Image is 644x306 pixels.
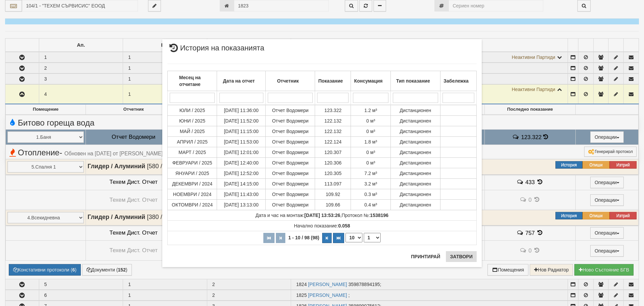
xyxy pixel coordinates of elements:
button: Предишна страница [276,233,285,243]
td: Отчет Водомери [265,158,315,168]
td: Дистанционен [390,137,440,147]
td: ДЕКЕМВРИ / 2024 [168,179,217,189]
th: Дата на отчет: No sort applied, activate to apply an ascending sort [217,71,266,91]
select: Брой редове на страница [345,233,362,242]
span: 122.124 [325,139,342,145]
td: Дистанционен [390,116,440,126]
select: Страница номер [364,233,381,242]
th: Месец на отчитане: No sort applied, activate to apply an ascending sort [168,71,217,91]
span: 122.132 [325,129,342,134]
td: [DATE] 11:53:00 [217,137,266,147]
td: ЯНУАРИ / 2025 [168,168,217,179]
span: 7.2 м³ [364,171,377,176]
td: Отчет Водомери [265,126,315,137]
span: Протокол №: [342,213,389,218]
th: Показание: No sort applied, activate to apply an ascending sort [315,71,351,91]
td: Дистанционен [390,158,440,168]
b: Показание [318,78,343,84]
td: Отчет Водомери [265,179,315,189]
td: [DATE] 14:15:00 [217,179,266,189]
td: Дистанционен [390,168,440,179]
span: 3.2 м³ [364,181,377,187]
span: 0 м³ [366,129,375,134]
td: МАЙ / 2025 [168,126,217,137]
td: АПРИЛ / 2025 [168,137,217,147]
td: [DATE] 11:36:00 [217,105,266,116]
td: Отчет Водомери [265,200,315,210]
span: 0.4 м³ [364,202,377,207]
td: Дистанционен [390,147,440,158]
span: 1.2 м³ [364,108,377,113]
span: 0 м³ [366,118,375,124]
strong: 1538196 [370,213,389,218]
span: 113.097 [325,181,342,187]
td: Дистанционен [390,179,440,189]
th: Забележка: No sort applied, activate to apply an ascending sort [440,71,476,91]
th: Отчетник: No sort applied, activate to apply an ascending sort [265,71,315,91]
b: Дата на отчет [223,78,255,84]
td: [DATE] 12:01:00 [217,147,266,158]
span: 109.66 [326,202,340,207]
td: Отчет Водомери [265,116,315,126]
td: [DATE] 12:40:00 [217,158,266,168]
td: Дистанционен [390,105,440,116]
td: Отчет Водомери [265,105,315,116]
span: История на показанията [167,44,264,57]
td: [DATE] 11:52:00 [217,116,266,126]
td: Дистанционен [390,200,440,210]
span: Дата и час на монтаж: [256,213,340,218]
span: 120.305 [325,171,342,176]
td: ЮЛИ / 2025 [168,105,217,116]
td: МАРТ / 2025 [168,147,217,158]
td: Отчет Водомери [265,168,315,179]
span: 0.3 м³ [364,192,377,197]
span: 123.322 [325,108,342,113]
td: ЮНИ / 2025 [168,116,217,126]
b: Забележка [444,78,469,84]
td: ОКТОМВРИ / 2024 [168,200,217,210]
span: 0 м³ [366,160,375,166]
td: ФЕВРУАРИ / 2025 [168,158,217,168]
td: [DATE] 11:43:00 [217,189,266,200]
strong: 0.058 [338,223,350,228]
span: 120.307 [325,150,342,155]
td: Дистанционен [390,189,440,200]
span: 0 м³ [366,150,375,155]
button: Последна страница [333,233,344,243]
span: 122.132 [325,118,342,124]
span: 120.306 [325,160,342,166]
td: [DATE] 12:52:00 [217,168,266,179]
button: Затвори [446,251,477,262]
b: Месец на отчитане [179,75,201,87]
td: Отчет Водомери [265,137,315,147]
td: [DATE] 11:15:00 [217,126,266,137]
span: 1.8 м³ [364,139,377,145]
button: Първа страница [263,233,275,243]
b: Консумация [354,78,382,84]
td: Дистанционен [390,126,440,137]
span: 1 - 10 / 98 (98) [287,235,321,240]
span: 109.92 [326,192,340,197]
strong: [DATE] 13:53:26 [304,213,340,218]
button: Следваща страница [322,233,332,243]
th: Тип показание: No sort applied, activate to apply an ascending sort [390,71,440,91]
td: Отчет Водомери [265,189,315,200]
button: Принтирай [407,251,444,262]
b: Отчетник [277,78,299,84]
td: [DATE] 13:13:00 [217,200,266,210]
td: НОЕМВРИ / 2024 [168,189,217,200]
b: Тип показание [396,78,430,84]
span: Начално показание: [294,223,350,228]
td: Отчет Водомери [265,147,315,158]
th: Консумация: No sort applied, activate to apply an ascending sort [351,71,390,91]
td: , [168,210,477,221]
